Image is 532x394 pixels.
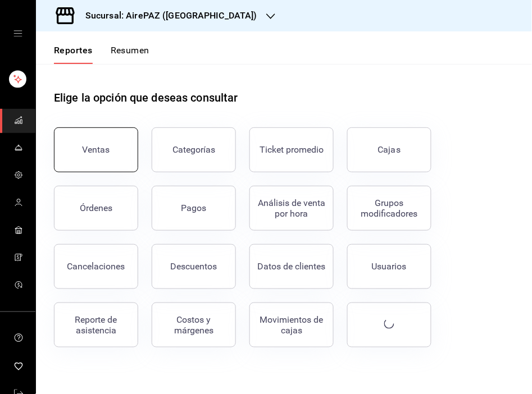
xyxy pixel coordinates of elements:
[13,29,22,38] button: open drawer
[347,127,431,172] a: Cajas
[152,127,236,172] button: Categorías
[249,127,334,172] button: Ticket promedio
[83,144,110,155] div: Ventas
[249,303,334,347] button: Movimientos de cajas
[249,186,334,231] button: Análisis de venta por hora
[260,144,324,155] div: Ticket promedio
[54,45,93,64] button: Reportes
[249,244,334,289] button: Datos de clientes
[152,186,236,231] button: Pagos
[347,244,431,289] button: Usuarios
[257,198,326,219] div: Análisis de venta por hora
[171,261,217,272] div: Descuentos
[181,203,207,213] div: Pagos
[111,45,149,64] button: Resumen
[54,127,138,172] button: Ventas
[172,144,215,155] div: Categorías
[54,303,138,347] button: Reporte de asistencia
[54,186,138,231] button: Órdenes
[257,314,326,336] div: Movimientos de cajas
[152,244,236,289] button: Descuentos
[378,143,401,157] div: Cajas
[54,45,149,64] div: navigation tabs
[67,261,125,272] div: Cancelaciones
[159,314,229,336] div: Costos y márgenes
[372,261,407,272] div: Usuarios
[80,203,112,213] div: Órdenes
[354,198,424,219] div: Grupos modificadores
[76,9,257,22] h3: Sucursal: AirePAZ ([GEOGRAPHIC_DATA])
[54,89,238,106] h1: Elige la opción que deseas consultar
[61,314,131,336] div: Reporte de asistencia
[258,261,326,272] div: Datos de clientes
[54,244,138,289] button: Cancelaciones
[347,186,431,231] button: Grupos modificadores
[152,303,236,347] button: Costos y márgenes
